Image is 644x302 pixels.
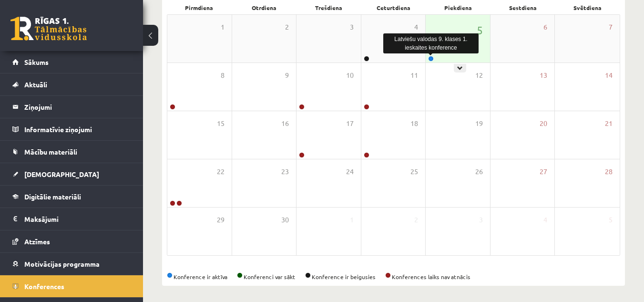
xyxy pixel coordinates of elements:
[285,22,289,32] span: 2
[540,70,547,81] span: 13
[605,118,613,129] span: 21
[221,22,225,32] span: 1
[12,163,131,185] a: [DEMOGRAPHIC_DATA]
[281,118,289,129] span: 16
[232,1,296,14] div: Otrdiena
[24,170,99,178] span: [DEMOGRAPHIC_DATA]
[491,1,555,14] div: Sestdiena
[12,96,131,118] a: Ziņojumi
[281,167,289,177] span: 23
[296,1,361,14] div: Trešdiena
[12,51,131,73] a: Sākums
[24,192,81,201] span: Digitālie materiāli
[346,167,354,177] span: 24
[10,17,87,41] a: Rīgas 1. Tālmācības vidusskola
[414,22,418,32] span: 4
[410,118,418,129] span: 18
[543,22,547,32] span: 6
[346,70,354,81] span: 10
[540,167,547,177] span: 27
[167,1,232,14] div: Pirmdiena
[426,1,491,14] div: Piekdiena
[12,73,131,95] a: Aktuāli
[477,22,483,38] span: 5
[12,208,131,230] a: Maksājumi
[609,22,613,32] span: 7
[24,80,47,89] span: Aktuāli
[24,237,50,246] span: Atzīmes
[410,167,418,177] span: 25
[350,22,354,32] span: 3
[605,167,613,177] span: 28
[12,253,131,275] a: Motivācijas programma
[414,215,418,225] span: 2
[475,167,483,177] span: 26
[605,70,613,81] span: 14
[217,215,225,225] span: 29
[24,118,131,140] legend: Informatīvie ziņojumi
[24,58,49,66] span: Sākums
[24,260,100,268] span: Motivācijas programma
[285,70,289,81] span: 9
[609,215,613,225] span: 5
[12,186,131,208] a: Digitālie materiāli
[346,118,354,129] span: 17
[12,141,131,163] a: Mācību materiāli
[217,118,225,129] span: 15
[221,70,225,81] span: 8
[12,275,131,297] a: Konferences
[24,147,77,156] span: Mācību materiāli
[12,230,131,252] a: Atzīmes
[12,118,131,140] a: Informatīvie ziņojumi
[24,96,131,118] legend: Ziņojumi
[217,167,225,177] span: 22
[475,118,483,129] span: 19
[540,118,547,129] span: 20
[543,215,547,225] span: 4
[361,1,426,14] div: Ceturtdiena
[24,208,131,230] legend: Maksājumi
[555,1,620,14] div: Svētdiena
[479,215,483,225] span: 3
[383,33,479,53] div: Latviešu valodas 9. klases 1. ieskaites konference
[350,215,354,225] span: 1
[410,70,418,81] span: 11
[281,215,289,225] span: 30
[167,272,620,281] div: Konference ir aktīva Konferenci var sākt Konference ir beigusies Konferences laiks nav atnācis
[24,282,64,291] span: Konferences
[475,70,483,81] span: 12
